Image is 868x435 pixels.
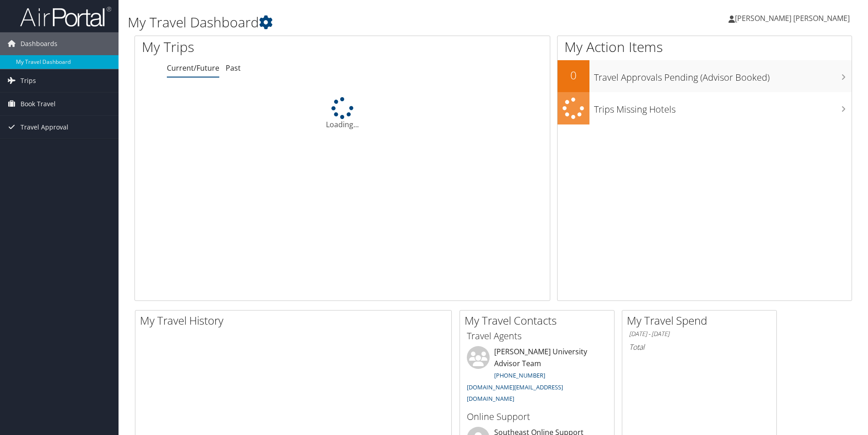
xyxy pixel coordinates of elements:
[135,97,550,130] div: Loading...
[128,13,615,32] h1: My Travel Dashboard
[226,63,241,73] a: Past
[167,63,219,73] a: Current/Future
[21,32,57,55] span: Dashboards
[21,93,56,115] span: Book Travel
[142,37,370,57] h1: My Trips
[558,92,852,124] a: Trips Missing Hotels
[21,116,68,139] span: Travel Approval
[627,313,776,328] h2: My Travel Spend
[467,383,563,403] a: [DOMAIN_NAME][EMAIL_ADDRESS][DOMAIN_NAME]
[728,5,859,32] a: [PERSON_NAME] [PERSON_NAME]
[467,330,607,342] h3: Travel Agents
[629,342,770,352] h6: Total
[20,6,111,27] img: airportal-logo.png
[140,313,451,328] h2: My Travel History
[629,330,770,338] h6: [DATE] - [DATE]
[465,313,614,328] h2: My Travel Contacts
[558,60,852,92] a: 0Travel Approvals Pending (Advisor Booked)
[558,67,589,83] h2: 0
[467,410,607,423] h3: Online Support
[558,37,852,57] h1: My Action Items
[21,69,36,92] span: Trips
[594,98,852,116] h3: Trips Missing Hotels
[594,67,852,84] h3: Travel Approvals Pending (Advisor Booked)
[494,371,545,379] a: [PHONE_NUMBER]
[735,13,850,23] span: [PERSON_NAME] [PERSON_NAME]
[462,346,612,407] li: [PERSON_NAME] University Advisor Team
